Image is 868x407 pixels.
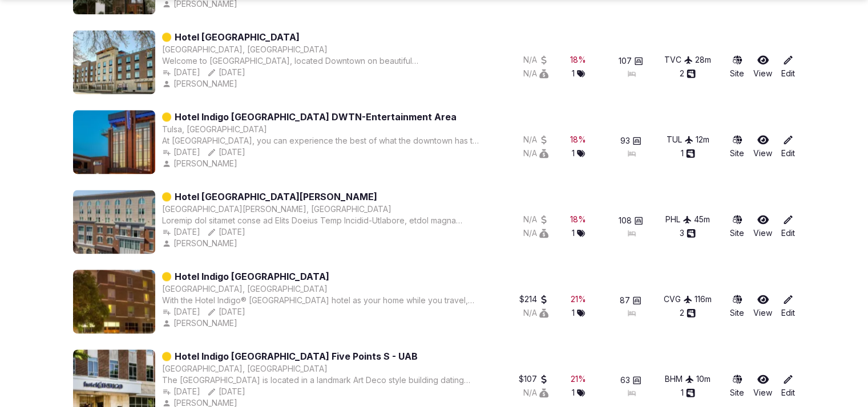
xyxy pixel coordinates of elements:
[680,68,696,79] button: 2
[162,295,482,306] div: With the Hotel Indigo® [GEOGRAPHIC_DATA] hotel as your home while you travel, explore our vibrant...
[207,146,245,158] button: [DATE]
[175,190,377,203] a: Hotel [GEOGRAPHIC_DATA][PERSON_NAME]
[162,226,200,238] button: [DATE]
[664,294,692,305] div: CVG
[781,294,795,319] a: Edit
[523,214,548,225] button: N/A
[175,30,300,44] a: Hotel [GEOGRAPHIC_DATA]
[162,203,391,215] button: [GEOGRAPHIC_DATA][PERSON_NAME], [GEOGRAPHIC_DATA]
[681,387,695,398] button: 1
[696,373,710,385] button: 10m
[73,270,155,333] img: Featured image for Hotel Indigo Columbus Architectural Center
[571,373,586,385] button: 21%
[572,387,585,398] div: 1
[162,215,482,226] div: Loremip dol sitamet conse ad Elits Doeius Temp Incidid-Utlabore, etdol magna aliquae admin veniam...
[162,44,328,55] button: [GEOGRAPHIC_DATA], [GEOGRAPHIC_DATA]
[665,214,692,225] button: PHL
[73,30,155,94] img: Featured image for Hotel Indigo Traverse City
[572,68,585,79] button: 1
[667,134,693,145] div: TUL
[695,294,712,305] div: 116 m
[620,295,630,306] span: 87
[162,158,240,169] div: [PERSON_NAME]
[753,214,772,239] a: View
[680,307,696,319] button: 2
[162,67,200,78] button: [DATE]
[730,134,744,159] a: Site
[681,148,695,159] button: 1
[695,294,712,305] button: 116m
[572,307,585,319] button: 1
[664,54,693,66] button: TVC
[619,55,643,67] button: 107
[523,227,548,239] div: N/A
[571,373,586,385] div: 21 %
[207,67,245,78] div: [DATE]
[523,68,548,79] div: N/A
[730,373,744,398] button: Site
[620,135,641,146] button: 93
[695,54,711,66] div: 28 m
[162,124,267,135] button: Tulsa, [GEOGRAPHIC_DATA]
[730,54,744,79] button: Site
[570,134,586,145] button: 18%
[753,54,772,79] a: View
[523,148,548,159] button: N/A
[620,375,630,386] span: 63
[571,294,586,305] button: 21%
[162,306,200,318] div: [DATE]
[694,214,710,225] button: 45m
[207,306,245,318] button: [DATE]
[570,214,586,225] div: 18 %
[162,363,328,375] button: [GEOGRAPHIC_DATA], [GEOGRAPHIC_DATA]
[73,190,155,254] img: Featured image for Hotel Indigo West Chester - Downtown
[162,386,200,397] button: [DATE]
[680,227,696,239] button: 3
[519,294,548,305] div: $214
[523,54,548,66] div: N/A
[162,375,482,386] div: The [GEOGRAPHIC_DATA] is located in a landmark Art Deco style building dating from the early 1930...
[523,134,548,145] button: N/A
[619,215,643,226] button: 108
[162,238,240,249] button: [PERSON_NAME]
[175,270,329,283] a: Hotel Indigo [GEOGRAPHIC_DATA]
[781,214,795,239] a: Edit
[572,148,585,159] button: 1
[781,54,795,79] a: Edit
[175,110,457,124] a: Hotel Indigo [GEOGRAPHIC_DATA] DWTN-Entertainment Area
[570,134,586,145] div: 18 %
[730,214,744,239] a: Site
[523,387,548,398] button: N/A
[207,226,245,238] button: [DATE]
[619,215,632,226] span: 108
[570,54,586,66] div: 18 %
[694,214,710,225] div: 45 m
[162,55,482,67] div: Welcome to [GEOGRAPHIC_DATA], located Downtown on beautiful [GEOGRAPHIC_DATA]. Conveniently, we a...
[781,134,795,159] a: Edit
[696,134,709,145] button: 12m
[620,295,641,306] button: 87
[519,373,548,385] button: $107
[572,227,585,239] button: 1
